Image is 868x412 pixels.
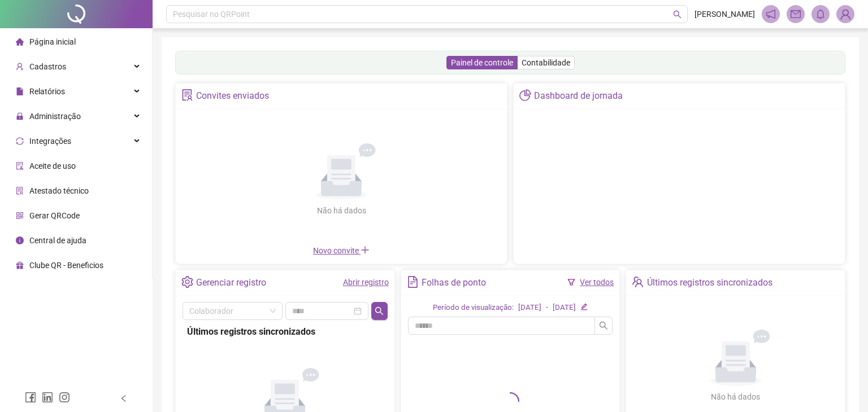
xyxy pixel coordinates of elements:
[16,112,24,120] span: lock
[196,273,266,292] div: Gerenciar registro
[518,302,541,314] div: [DATE]
[16,212,24,220] span: qrcode
[433,302,514,314] div: Período de visualização:
[29,37,76,46] span: Página inicial
[375,306,384,315] span: search
[16,63,24,71] span: user-add
[29,186,89,195] span: Atestado técnico
[647,273,772,292] div: Últimos registros sincronizados
[313,246,370,255] span: Novo convite
[181,89,193,101] span: solution
[684,391,788,403] div: Não há dados
[519,89,531,101] span: pie-chart
[16,187,24,195] span: solution
[553,302,576,314] div: [DATE]
[16,87,24,95] span: file
[16,236,24,244] span: info-circle
[766,9,776,19] span: notification
[837,6,854,23] img: 91474
[451,58,513,67] span: Painel de controle
[407,276,419,288] span: file-text
[29,112,81,121] span: Administração
[599,321,608,330] span: search
[16,162,24,170] span: audit
[289,204,393,217] div: Não há dados
[181,276,193,288] span: setting
[196,86,269,106] div: Convites enviados
[59,392,70,403] span: instagram
[361,246,370,255] span: plus
[16,261,24,269] span: gift
[29,161,76,170] span: Aceite de uso
[16,38,24,46] span: home
[695,8,755,20] span: [PERSON_NAME]
[815,9,826,19] span: bell
[29,137,71,146] span: Integrações
[632,276,644,288] span: team
[580,303,588,310] span: edit
[187,325,383,339] div: Últimos registros sincronizados
[16,137,24,145] span: sync
[546,302,548,314] div: -
[534,86,623,106] div: Dashboard de jornada
[42,392,53,403] span: linkedin
[422,273,486,292] div: Folhas de ponto
[580,278,614,287] a: Ver todos
[522,58,570,67] span: Contabilidade
[673,10,682,19] span: search
[29,87,65,96] span: Relatórios
[120,395,128,402] span: left
[29,236,86,245] span: Central de ajuda
[791,9,801,19] span: mail
[343,278,389,287] a: Abrir registro
[29,62,66,71] span: Cadastros
[29,211,80,220] span: Gerar QRCode
[567,278,575,286] span: filter
[29,261,103,270] span: Clube QR - Beneficios
[25,392,36,403] span: facebook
